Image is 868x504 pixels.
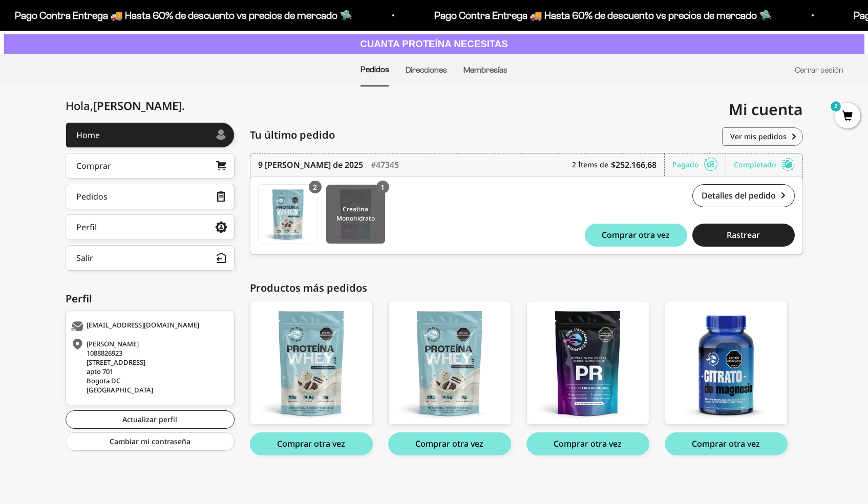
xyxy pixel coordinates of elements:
a: Proteína Whey - Cookies & Cream - Cookies & Cream / 2 libras (910g) [250,301,373,425]
span: Mi cuenta [729,99,803,120]
div: Completado [734,154,795,176]
span: Rastrear [727,231,760,239]
img: Translation missing: es.Creatina Monohidrato [326,185,385,244]
a: Proteína Whey - Cookies & Cream - Cookies & Cream / 1 libra (460g) [388,301,511,425]
a: Cambiar mi contraseña [66,432,235,451]
a: PR - Mezcla Energizante [526,301,649,425]
img: pr_front_large.png [527,301,649,424]
a: Direcciones [406,65,447,74]
button: Comprar otra vez [388,432,511,455]
img: whey-cc_2LBS_large.png [250,301,372,424]
b: $252.166,68 [611,159,657,171]
a: Detalles del pedido [692,184,795,207]
button: Comprar otra vez [665,432,788,455]
div: #47345 [371,154,399,176]
div: 2 Ítems de [572,154,665,176]
a: Actualizar perfil [66,410,235,429]
a: 2 [835,111,860,122]
mark: 2 [830,100,842,113]
button: Comprar otra vez [526,432,649,455]
div: Productos más pedidos [250,280,803,296]
img: Translation missing: es.Proteína Whey - Cookies & Cream - Cookies & Cream / 2 libras (910g) [259,185,317,244]
a: Cerrar sesión [795,65,843,74]
span: Tu último pedido [250,127,335,143]
div: Perfil [66,291,235,306]
a: Gomas con Citrato de Magnesio [665,301,788,425]
div: Salir [76,254,93,262]
div: Pedidos [76,192,108,201]
time: 9 [PERSON_NAME] de 2025 [258,159,363,171]
a: Perfil [66,214,235,240]
span: Comprar otra vez [602,231,670,239]
button: Comprar otra vez [585,224,687,247]
div: [PERSON_NAME] 1088826923 [STREET_ADDRESS] apto 701 Bogota DC [GEOGRAPHIC_DATA] [71,339,226,395]
p: Pago Contra Entrega 🚚 Hasta 60% de descuento vs precios de mercado 🛸 [431,7,769,24]
a: Membresías [463,65,507,74]
a: Home [66,122,235,148]
img: magnesio_01_c0af4f48-07d4-4d86-8d00-70c4420cd282_large.png [665,301,787,424]
a: Creatina Monohidrato [326,184,386,244]
a: Proteína Whey - Cookies & Cream - Cookies & Cream / 2 libras (910g) [258,184,318,244]
strong: CUANTA PROTEÍNA NECESITAS [360,38,508,49]
a: CUANTA PROTEÍNA NECESITAS [4,34,864,54]
div: Perfil [76,223,97,231]
div: 1 [376,181,389,193]
div: Hola, [66,99,185,112]
button: Comprar otra vez [250,432,373,455]
div: [EMAIL_ADDRESS][DOMAIN_NAME] [71,321,226,332]
div: Pagado [672,154,726,176]
div: Home [76,131,100,139]
span: . [182,98,185,113]
a: Pedidos [66,184,235,209]
div: 2 [309,181,322,193]
p: Pago Contra Entrega 🚚 Hasta 60% de descuento vs precios de mercado 🛸 [12,7,349,24]
a: Pedidos [361,65,389,74]
button: Salir [66,245,235,271]
span: [PERSON_NAME] [93,98,185,113]
a: Ver mis pedidos [722,127,803,146]
a: Comprar [66,153,235,179]
img: whey-cc_1LB_large.png [389,301,511,424]
button: Rastrear [692,224,795,247]
div: Comprar [76,162,111,170]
